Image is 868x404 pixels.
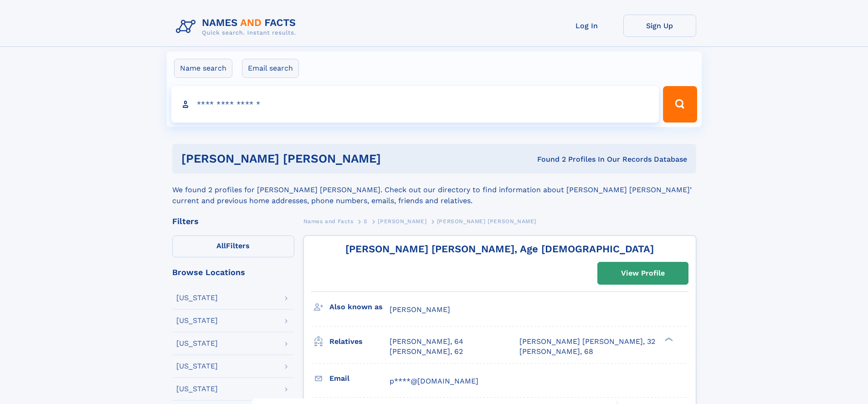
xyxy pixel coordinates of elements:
span: [PERSON_NAME] [PERSON_NAME] [437,218,536,225]
a: [PERSON_NAME], 64 [390,337,463,347]
div: [US_STATE] [176,294,218,302]
div: Filters [172,217,294,225]
span: [PERSON_NAME] [390,305,450,314]
div: We found 2 profiles for [PERSON_NAME] [PERSON_NAME]. Check out our directory to find information ... [172,174,696,206]
div: Browse Locations [172,268,294,276]
div: View Profile [621,263,665,284]
a: Log In [550,15,623,37]
div: [US_STATE] [176,363,218,370]
span: S [364,218,368,225]
div: [US_STATE] [176,317,218,324]
label: Filters [172,235,294,257]
span: [PERSON_NAME] [378,218,426,225]
div: [US_STATE] [176,340,218,347]
a: View Profile [598,262,688,284]
a: [PERSON_NAME] [PERSON_NAME], 32 [519,337,655,347]
label: Email search [242,59,299,78]
label: Name search [174,59,232,78]
a: S [364,215,368,227]
input: search input [171,86,659,123]
h3: Email [329,371,390,386]
div: ❯ [663,336,673,342]
div: Found 2 Profiles In Our Records Database [459,154,687,164]
h3: Relatives [329,334,390,349]
a: Names and Facts [303,215,354,227]
button: Search Button [663,86,697,123]
a: [PERSON_NAME], 62 [390,347,463,357]
a: [PERSON_NAME], 68 [519,347,593,357]
div: [US_STATE] [176,385,218,393]
h1: [PERSON_NAME] [PERSON_NAME] [181,153,459,164]
h3: Also known as [329,299,390,315]
img: Logo Names and Facts [172,15,303,39]
a: [PERSON_NAME] [PERSON_NAME], Age [DEMOGRAPHIC_DATA] [345,243,654,255]
a: [PERSON_NAME] [378,215,426,227]
a: Sign Up [623,15,696,37]
span: All [216,241,226,250]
